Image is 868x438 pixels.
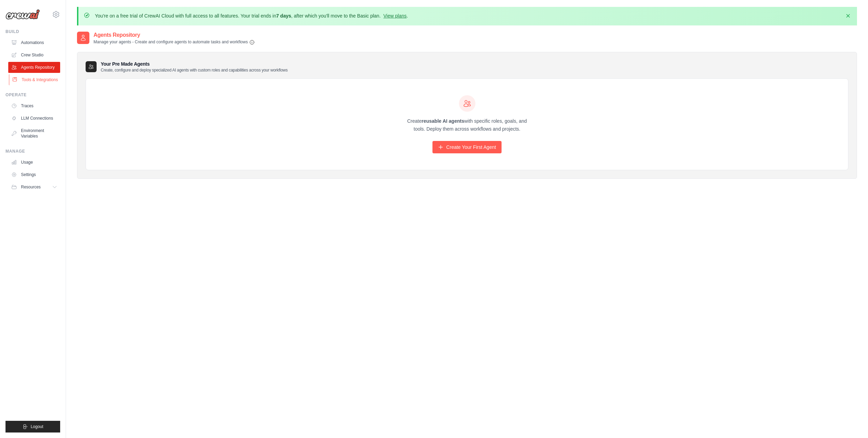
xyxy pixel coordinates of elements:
[8,169,60,180] a: Settings
[8,100,60,111] a: Traces
[421,118,464,124] strong: reusable AI agents
[94,39,255,45] p: Manage your agents - Create and configure agents to automate tasks and workflows
[8,113,60,124] a: LLM Connections
[6,29,60,34] div: Build
[8,125,60,142] a: Environment Variables
[94,31,255,39] h2: Agents Repository
[8,37,60,48] a: Automations
[383,13,406,19] a: View plans
[6,149,60,154] div: Manage
[101,67,288,73] p: Create, configure and deploy specialized AI agents with custom roles and capabilities across your...
[276,13,291,19] strong: 7 days
[8,182,60,193] button: Resources
[8,157,60,168] a: Usage
[401,117,533,133] p: Create with specific roles, goals, and tools. Deploy them across workflows and projects.
[31,424,43,429] span: Logout
[101,61,288,73] h3: Your Pre Made Agents
[8,50,60,61] a: Crew Studio
[6,421,60,432] button: Logout
[6,92,60,98] div: Operate
[432,141,502,153] a: Create Your First Agent
[6,9,40,20] img: Logo
[95,12,408,19] p: You're on a free trial of CrewAI Cloud with full access to all features. Your trial ends in , aft...
[9,74,61,85] a: Tools & Integrations
[8,62,60,73] a: Agents Repository
[21,184,41,190] span: Resources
